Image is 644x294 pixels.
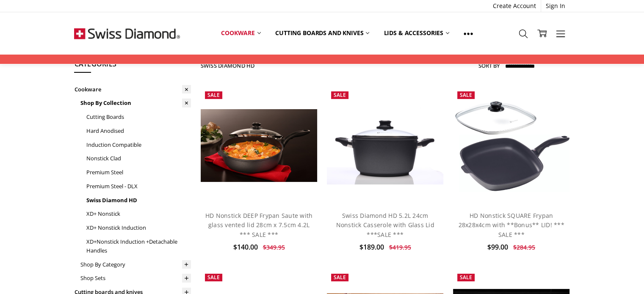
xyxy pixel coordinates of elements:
[334,274,346,281] span: Sale
[460,91,472,99] span: Sale
[456,24,480,43] a: Show All
[86,124,191,138] a: Hard Anodised
[86,193,191,207] a: Swiss Diamond HD
[207,274,220,281] span: Sale
[453,87,570,204] a: HD Nonstick SQUARE Frypan 28x28x4cm with **Bonus** LID! *** SALE ***
[86,110,191,124] a: Cutting Boards
[74,82,191,96] a: Cookware
[201,87,318,204] a: HD Nonstick DEEP Frypan Saute with glass vented lid 28cm x 7.5cm 4.2L *** SALE ***
[205,212,313,239] a: HD Nonstick DEEP Frypan Saute with glass vented lid 28cm x 7.5cm 4.2L *** SALE ***
[80,258,191,272] a: Shop By Category
[389,243,411,251] span: $419.95
[459,212,564,239] a: HD Nonstick SQUARE Frypan 28x28x4cm with **Bonus** LID! *** SALE ***
[513,243,535,251] span: $284.95
[214,24,268,42] a: Cookware
[86,221,191,235] a: XD+ Nonstick Induction
[207,91,220,99] span: Sale
[268,24,377,42] a: Cutting boards and knives
[359,242,384,252] span: $189.00
[453,99,570,192] img: HD Nonstick SQUARE Frypan 28x28x4cm with **Bonus** LID! *** SALE ***
[86,151,191,165] a: Nonstick Clad
[86,207,191,221] a: XD+ Nonstick
[327,107,444,184] img: Swiss Diamond HD 5.2L 24cm Nonstick Casserole with Glass Lid ***SALE ***
[80,96,191,110] a: Shop By Collection
[263,243,285,251] span: $349.95
[376,24,456,42] a: Lids & Accessories
[334,91,346,99] span: Sale
[74,12,180,55] img: Free Shipping On Every Order
[80,271,191,285] a: Shop Sets
[336,212,434,239] a: Swiss Diamond HD 5.2L 24cm Nonstick Casserole with Glass Lid ***SALE ***
[487,242,508,252] span: $99.00
[327,87,444,204] a: Swiss Diamond HD 5.2L 24cm Nonstick Casserole with Glass Lid ***SALE ***
[478,59,500,72] label: Sort By
[74,59,191,73] h5: Categories
[86,165,191,179] a: Premium Steel
[460,274,472,281] span: Sale
[86,179,191,193] a: Premium Steel - DLX
[201,62,255,69] h1: Swiss Diamond HD
[233,242,257,252] span: $140.00
[201,109,318,182] img: HD Nonstick DEEP Frypan Saute with glass vented lid 28cm x 7.5cm 4.2L *** SALE ***
[86,138,191,152] a: Induction Compatible
[86,235,191,258] a: XD+Nonstick Induction +Detachable Handles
